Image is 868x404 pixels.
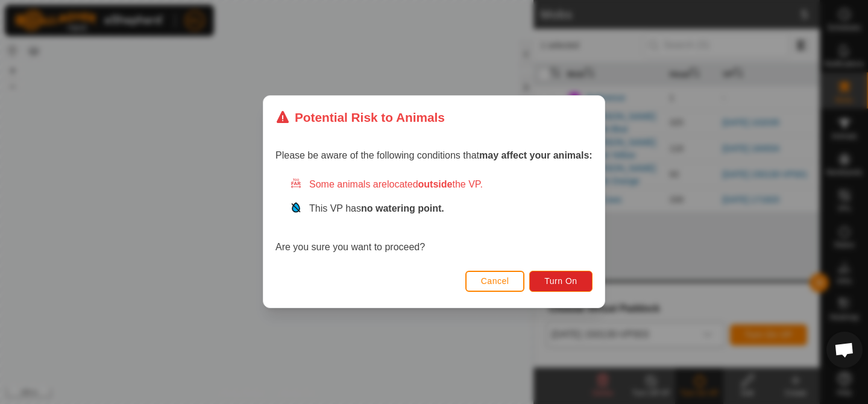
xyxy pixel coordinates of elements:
[545,277,577,286] span: Turn On
[275,151,593,161] span: Please be aware of the following conditions that
[530,271,593,292] button: Turn On
[826,332,863,368] div: Open chat
[481,277,509,286] span: Cancel
[387,180,483,190] span: located the VP.
[361,204,444,214] strong: no watering point.
[465,271,525,292] button: Cancel
[479,151,593,161] strong: may affect your animals:
[290,178,593,192] div: Some animals are
[275,178,593,255] div: Are you sure you want to proceed?
[275,108,445,127] div: Potential Risk to Animals
[309,204,444,214] span: This VP has
[418,180,453,190] strong: outside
